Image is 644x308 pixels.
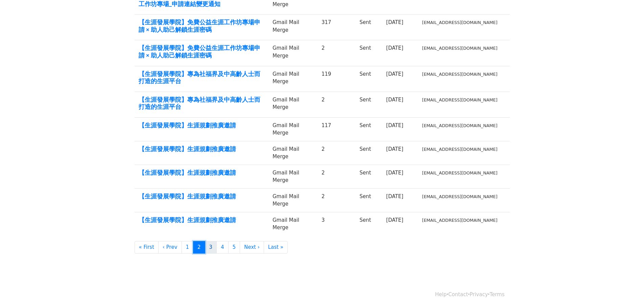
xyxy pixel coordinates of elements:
a: 【生涯發展學院】免費公益生涯工作坊專場申請 × 助人助己解鎖生涯密碼 [139,19,265,33]
small: [EMAIL_ADDRESS][DOMAIN_NAME] [422,218,498,223]
td: 119 [317,66,356,92]
td: 2 [317,92,356,117]
a: [DATE] [386,19,403,25]
td: Sent [355,165,382,188]
a: 【生涯發展學院】專為社福界及中高齡人士而打造的生涯平台 [139,70,265,85]
td: Gmail Mail Merge [268,212,317,236]
a: 【生涯發展學院】生涯規劃推廣邀請 [139,193,265,200]
td: Sent [355,40,382,66]
iframe: Chat Widget [610,276,644,308]
td: Gmail Mail Merge [268,141,317,165]
a: 【生涯發展學院】生涯規劃推廣邀請 [139,169,265,176]
a: 【生涯發展學院】免費公益生涯工作坊專場申請 × 助人助己解鎖生涯密碼 [139,44,265,59]
a: 1 [182,241,194,254]
td: 2 [317,165,356,188]
td: Sent [355,66,382,92]
td: Sent [355,117,382,141]
a: Help [435,291,447,298]
td: 3 [317,212,356,236]
a: ‹ Prev [158,241,182,254]
a: Next › [240,241,264,254]
td: 2 [317,40,356,66]
a: 【生涯發展學院】生涯規劃推廣邀請 [139,145,265,153]
a: [DATE] [386,170,403,176]
td: Gmail Mail Merge [268,66,317,92]
a: 【生涯發展學院】專為社福界及中高齡人士而打造的生涯平台 [139,96,265,111]
a: 2 [193,241,205,254]
small: [EMAIL_ADDRESS][DOMAIN_NAME] [422,72,498,77]
a: 5 [228,241,240,254]
a: [DATE] [386,97,403,103]
a: Last » [264,241,288,254]
td: Gmail Mail Merge [268,165,317,188]
small: [EMAIL_ADDRESS][DOMAIN_NAME] [422,170,498,175]
a: [DATE] [386,45,403,51]
a: [DATE] [386,193,403,199]
td: Gmail Mail Merge [268,15,317,40]
a: 【生涯發展學院】生涯規劃推廣邀請 [139,216,265,224]
td: Gmail Mail Merge [268,188,317,212]
td: Sent [355,188,382,212]
a: 【生涯發展學院】生涯規劃推廣邀請 [139,122,265,129]
td: Gmail Mail Merge [268,117,317,141]
td: Sent [355,212,382,236]
small: [EMAIL_ADDRESS][DOMAIN_NAME] [422,20,498,25]
a: [DATE] [386,217,403,223]
td: Sent [355,141,382,165]
a: [DATE] [386,71,403,77]
td: 2 [317,141,356,165]
td: Gmail Mail Merge [268,40,317,66]
a: Terms [490,291,504,298]
td: Sent [355,92,382,117]
small: [EMAIL_ADDRESS][DOMAIN_NAME] [422,46,498,51]
small: [EMAIL_ADDRESS][DOMAIN_NAME] [422,97,498,102]
a: « First [135,241,159,254]
div: 聊天小工具 [610,276,644,308]
a: 4 [216,241,229,254]
td: 2 [317,188,356,212]
a: [DATE] [386,146,403,152]
td: Gmail Mail Merge [268,92,317,117]
small: [EMAIL_ADDRESS][DOMAIN_NAME] [422,147,498,152]
a: Privacy [470,291,488,298]
small: [EMAIL_ADDRESS][DOMAIN_NAME] [422,123,498,128]
td: 117 [317,117,356,141]
a: 3 [205,241,217,254]
a: [DATE] [386,122,403,128]
td: Sent [355,15,382,40]
td: 317 [317,15,356,40]
small: [EMAIL_ADDRESS][DOMAIN_NAME] [422,194,498,199]
a: Contact [448,291,468,298]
